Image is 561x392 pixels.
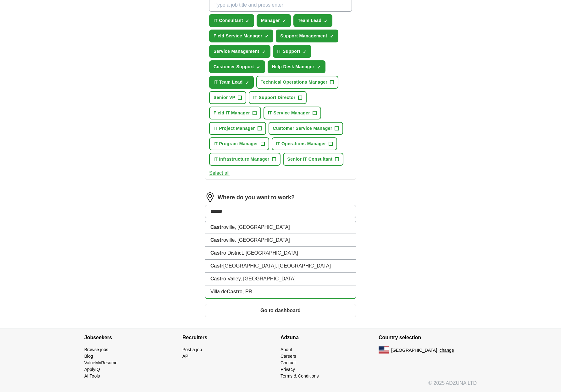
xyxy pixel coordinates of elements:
[214,17,243,24] span: IT Consultant
[379,346,389,354] img: US flag
[209,91,246,104] button: Senior VP
[214,94,235,101] span: Senior VP
[84,360,118,365] a: ValueMyResume
[84,367,100,372] a: ApplyIQ
[298,17,321,24] span: Team Lead
[214,141,258,147] span: IT Program Manager
[209,137,269,150] button: IT Program Manager
[283,153,344,166] button: Senior IT Consultant
[84,354,93,359] a: Blog
[246,19,249,24] span: ✓
[214,79,243,86] span: IT Team Lead
[84,347,108,352] a: Browse jobs
[209,169,230,177] button: Select all
[210,250,223,256] strong: Castr
[245,80,249,85] span: ✓
[265,34,269,39] span: ✓
[280,373,319,378] a: Terms & Conditions
[280,33,327,39] span: Support Management
[280,360,296,365] a: Contact
[79,379,482,392] div: © 2025 ADZUNA LTD
[257,65,260,70] span: ✓
[205,273,356,285] li: o Valley, [GEOGRAPHIC_DATA]
[280,367,295,372] a: Privacy
[272,137,337,150] button: IT Operations Manager
[218,193,295,202] label: Where do you want to work?
[257,14,291,27] button: Manager✓
[391,347,437,354] span: [GEOGRAPHIC_DATA]
[256,76,339,89] button: Technical Operations Manager
[324,19,328,24] span: ✓
[227,289,240,294] strong: Castr
[303,49,307,54] span: ✓
[268,110,310,116] span: IT Service Manager
[272,63,314,70] span: Help Desk Manager
[182,347,202,352] a: Post a job
[282,19,286,24] span: ✓
[269,122,343,135] button: Customer Service Manager
[280,347,292,352] a: About
[182,354,190,359] a: API
[293,14,332,27] button: Team Lead✓
[84,373,100,378] a: AI Tools
[205,247,356,260] li: o District, [GEOGRAPHIC_DATA]
[209,122,266,135] button: IT Project Manager
[205,221,356,234] li: oville, [GEOGRAPHIC_DATA]
[210,276,223,281] strong: Castr
[262,49,266,54] span: ✓
[268,60,325,73] button: Help Desk Manager✓
[205,192,215,202] img: location.png
[264,107,321,119] button: IT Service Manager
[261,79,328,86] span: Technical Operations Manager
[317,65,321,70] span: ✓
[210,224,223,230] strong: Castr
[210,237,223,243] strong: Castr
[249,91,306,104] button: IT Support Director
[205,285,356,298] li: Villa de o, PR
[214,125,255,132] span: IT Project Manager
[214,33,262,39] span: Field Service Manager
[261,17,280,24] span: Manager
[277,48,301,55] span: IT Support
[209,153,280,166] button: IT Infrastructure Manager
[209,60,265,73] button: Customer Support✓
[205,304,356,317] button: Go to dashboard
[209,76,254,89] button: IT Team Lead✓
[214,48,259,55] span: Service Management
[209,107,261,119] button: Field IT Manager
[214,63,254,70] span: Customer Support
[210,263,223,268] strong: Castr
[276,141,326,147] span: IT Operations Manager
[280,354,296,359] a: Careers
[379,329,477,346] h4: Country selection
[209,45,270,58] button: Service Management✓
[205,234,356,247] li: oville, [GEOGRAPHIC_DATA]
[209,14,254,27] button: IT Consultant✓
[330,34,334,39] span: ✓
[214,110,250,116] span: Field IT Manager
[440,347,454,354] button: change
[253,94,295,101] span: IT Support Director
[205,260,356,273] li: [GEOGRAPHIC_DATA], [GEOGRAPHIC_DATA]
[209,30,273,42] button: Field Service Manager✓
[276,30,338,42] button: Support Management✓
[287,156,333,163] span: Senior IT Consultant
[214,156,269,163] span: IT Infrastructure Manager
[273,45,312,58] button: IT Support✓
[273,125,332,132] span: Customer Service Manager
